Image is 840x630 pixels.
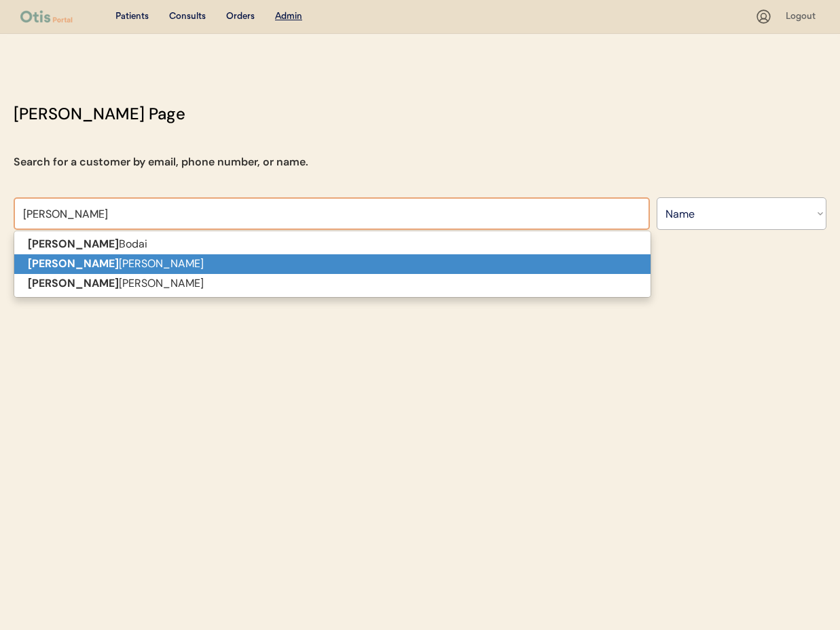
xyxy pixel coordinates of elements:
[14,102,185,126] div: [PERSON_NAME] Page
[28,276,119,290] strong: [PERSON_NAME]
[275,12,302,21] u: Admin
[14,254,651,274] p: [PERSON_NAME]
[14,154,308,170] div: Search for a customer by email, phone number, or name.
[169,10,206,24] div: Consults
[14,197,650,230] input: Search by name
[14,235,651,254] p: Bodai
[786,10,820,24] div: Logout
[28,237,119,251] strong: [PERSON_NAME]
[226,10,255,24] div: Orders
[28,256,119,271] strong: [PERSON_NAME]
[14,274,651,294] p: [PERSON_NAME]
[115,10,149,24] div: Patients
